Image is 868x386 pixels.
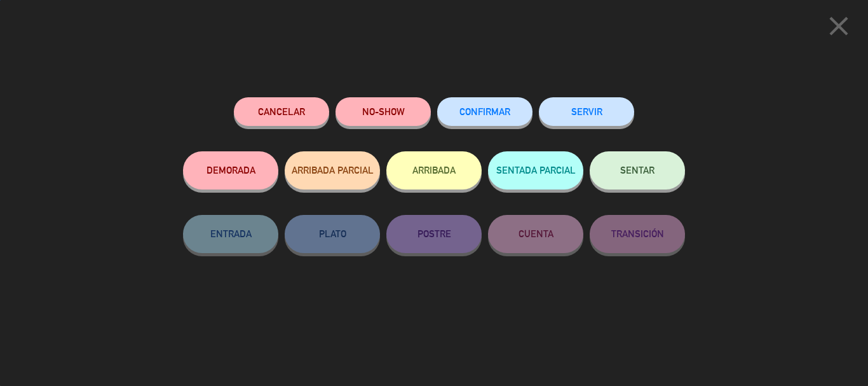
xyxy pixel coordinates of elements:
[292,165,374,176] span: ARRIBADA PARCIAL
[285,151,380,190] button: ARRIBADA PARCIAL
[488,215,583,253] button: CUENTA
[386,151,482,190] button: ARRIBADA
[183,151,278,190] button: DEMORADA
[819,10,858,47] button: close
[823,10,855,42] i: close
[620,165,654,176] span: SENTAR
[437,97,532,126] button: CONFIRMAR
[234,97,329,126] button: Cancelar
[459,106,510,117] span: CONFIRMAR
[590,215,685,253] button: TRANSICIÓN
[285,215,380,253] button: PLATO
[183,215,278,253] button: ENTRADA
[336,97,431,126] button: NO-SHOW
[386,215,482,253] button: POSTRE
[488,151,583,190] button: SENTADA PARCIAL
[539,97,634,126] button: SERVIR
[590,151,685,190] button: SENTAR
